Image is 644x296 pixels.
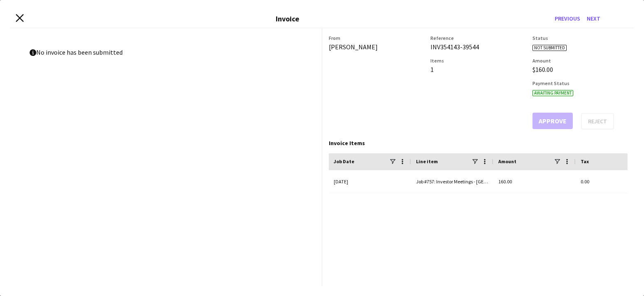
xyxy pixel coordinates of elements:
[430,65,525,74] div: 1
[532,35,628,41] h3: Status
[532,80,628,86] h3: Payment Status
[532,90,573,96] span: Awaiting payment
[532,45,567,51] span: Not submitted
[532,65,628,74] div: $160.00
[532,58,628,64] h3: Amount
[30,48,302,55] p: No invoice has been submitted
[416,158,438,164] span: Line item
[581,158,589,164] span: Tax
[430,35,525,41] h3: Reference
[329,170,411,193] div: [DATE]
[329,35,424,41] h3: From
[430,58,525,64] h3: Items
[411,170,493,193] div: Job #757: Investor Meetings - [GEOGRAPHIC_DATA] - [DEMOGRAPHIC_DATA] Assistant (salary)
[329,43,424,51] div: [PERSON_NAME]
[498,158,516,164] span: Amount
[493,170,576,193] div: 160.00
[584,12,604,25] button: Next
[551,12,584,25] button: Previous
[430,43,525,51] div: INV354143-39544
[276,14,299,23] h3: Invoice
[334,158,354,164] span: Job Date
[329,139,628,147] div: Invoice Items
